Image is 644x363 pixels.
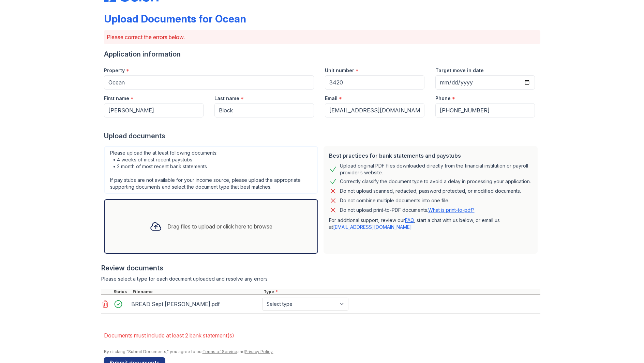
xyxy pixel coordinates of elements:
[340,207,475,214] p: Do not upload print-to-PDF documents.
[104,349,540,354] div: By clicking "Submit Documents," you agree to our and
[340,177,531,186] div: Correctly classify the document type to avoid a delay in processing your application.
[214,95,239,102] label: Last name
[245,349,273,354] a: Privacy Policy.
[167,222,272,231] div: Drag files to upload or click here to browse
[104,131,540,141] div: Upload documents
[107,33,538,41] p: Please correct the errors below.
[203,349,237,354] a: Terms of Service
[101,263,540,273] div: Review documents
[435,95,451,102] label: Phone
[340,162,532,176] div: Upload original PDF files downloaded directly from the financial institution or payroll provider’...
[104,67,125,74] label: Property
[340,187,521,195] div: Do not upload scanned, redacted, password protected, or modified documents.
[428,207,475,213] a: What is print-to-pdf?
[329,152,532,160] div: Best practices for bank statements and paystubs
[101,275,540,282] div: Please select a type for each document uploaded and resolve any errors.
[325,67,354,74] label: Unit number
[104,49,540,59] div: Application information
[262,289,540,295] div: Type
[435,67,484,74] label: Target move in date
[325,95,338,102] label: Email
[104,146,318,194] div: Please upload the at least following documents: • 4 weeks of most recent paystubs • 2 month of mo...
[405,217,414,223] a: FAQ
[333,224,412,230] a: [EMAIL_ADDRESS][DOMAIN_NAME]
[131,299,259,310] div: BREAD Sept [PERSON_NAME].pdf
[340,196,449,205] div: Do not combine multiple documents into one file.
[104,95,129,102] label: First name
[104,329,540,342] li: Documents must include at least 2 bank statement(s)
[104,13,246,25] div: Upload Documents for Ocean
[131,289,262,295] div: Filename
[112,289,131,295] div: Status
[329,217,532,231] p: For additional support, review our , start a chat with us below, or email us at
